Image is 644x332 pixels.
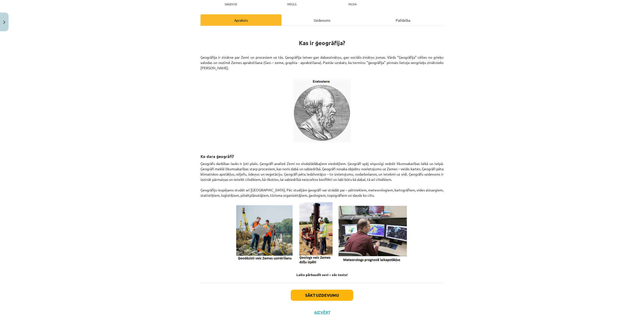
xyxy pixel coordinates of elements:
[3,21,5,24] img: icon-close-lesson-0947bae3869378f0d4975bcd49f059093ad1ed9edebbc8119c70593378902aed.svg
[296,272,348,277] strong: Laiks pārbaudīt sevi – sāc testu!
[200,55,444,76] p: Ģeogrāfija ir zinātne par Zemi un procesiem uz tās. Ģeogrāfija ietver gan dabaszinātņu, gan sociā...
[223,2,239,6] p: Saņemsi
[299,39,345,47] strong: Kas ir ģeogrāfija?
[200,161,444,198] p: Ģeogrāfu darbības lauks ir ļoti plašs. Ģeogrāfi analizē Zemi no visdažādākajiem viedokļiem. Ģeogr...
[291,290,353,301] button: Sākt uzdevumu
[200,14,281,26] div: Apraksts
[348,2,356,6] p: pilda
[281,14,363,26] div: Uzdevums
[363,14,444,26] div: Palīdzība
[312,310,332,315] button: Aizvērt
[200,154,234,159] strong: Ko dara ģeogrāfi?
[287,2,296,6] p: Viegls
